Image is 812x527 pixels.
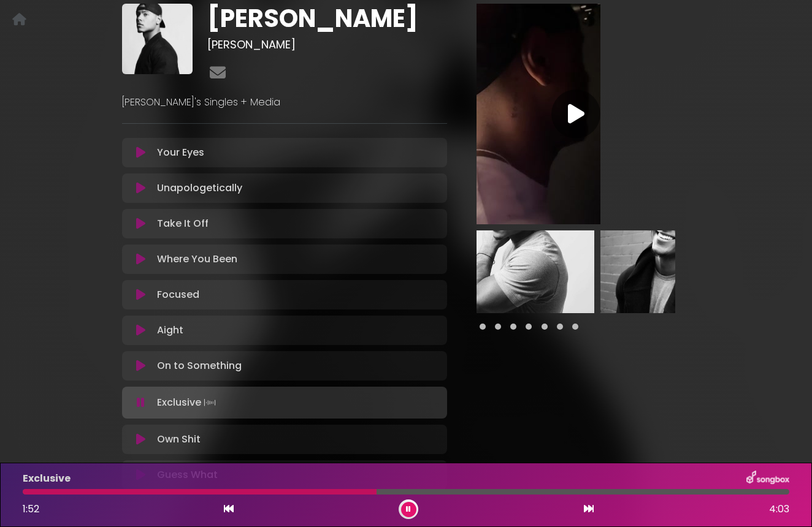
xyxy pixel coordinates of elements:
[157,252,237,267] p: Where You Been
[157,432,201,447] p: Own Shit
[157,323,183,338] p: Aight
[477,4,600,224] img: Video Thumbnail
[157,181,242,195] p: Unapologetically
[157,394,218,411] p: Exclusive
[447,230,594,313] img: yCOmy5JQ0GepxwtdvoTR
[769,502,789,517] span: 4:03
[23,471,71,486] p: Exclusive
[122,4,193,74] img: fxGiodDcTMOtXI8OOjDd
[157,216,209,231] p: Take It Off
[207,38,448,51] h3: [PERSON_NAME]
[23,502,39,516] span: 1:52
[122,95,447,110] p: [PERSON_NAME]'s Singles + Media
[157,287,199,302] p: Focused
[201,394,218,411] img: waveform4.gif
[157,358,242,373] p: On to Something
[207,4,448,33] h1: [PERSON_NAME]
[157,145,204,160] p: Your Eyes
[746,471,789,487] img: songbox-logo-white.png
[600,230,748,313] img: Gc82SZ0OQWSkowfsRS1G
